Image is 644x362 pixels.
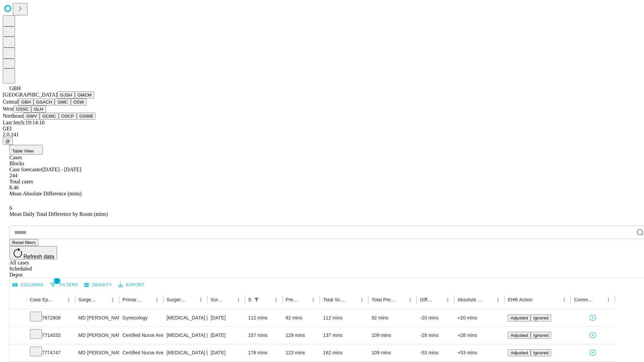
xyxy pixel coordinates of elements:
button: GMCM [75,92,94,99]
button: Menu [309,295,318,304]
button: Menu [357,295,367,304]
button: Expand [13,330,23,342]
div: 92 mins [286,309,317,326]
button: @ [3,138,13,145]
div: [DATE] [211,327,241,344]
div: Surgeon Name [78,297,98,302]
button: GCMC [40,113,59,120]
span: Adjusted [511,333,528,338]
span: Ignored [533,333,548,338]
button: Menu [559,295,569,304]
span: Reset filters [12,240,36,245]
span: Case forecaster [9,167,42,172]
div: [DATE] [211,309,241,326]
button: Sort [533,295,542,304]
div: Surgery Date [211,297,224,302]
span: Mean Absolute Difference (mins) [9,191,82,196]
div: Comments [574,297,593,302]
button: GWV [23,113,40,120]
button: Expand [13,312,23,324]
button: Menu [152,295,162,304]
button: GLH [31,106,46,113]
span: Central [3,99,18,105]
button: OSCP [59,113,77,120]
span: Ignored [533,350,548,355]
div: 7774747 [30,344,72,361]
button: Sort [434,295,443,304]
span: [DATE] - [DATE] [42,167,81,172]
button: Ignored [531,332,551,339]
button: Menu [604,295,613,304]
div: Surgery Name [167,297,186,302]
div: GEI [3,126,641,132]
button: Sort [484,295,493,304]
div: MD [PERSON_NAME] [PERSON_NAME] Md [78,309,116,326]
div: MD [PERSON_NAME] [PERSON_NAME] Md [78,344,116,361]
span: Table View [12,148,34,154]
div: +28 mins [458,327,501,344]
button: Ignored [531,314,551,321]
button: Show filters [252,295,261,304]
button: Sort [262,295,271,304]
span: 6 [9,205,12,211]
button: Menu [108,295,117,304]
span: GBH [9,85,21,91]
span: [GEOGRAPHIC_DATA] [3,92,57,98]
button: Menu [196,295,206,304]
button: Adjusted [508,349,531,356]
button: Expand [13,347,23,359]
div: 176 mins [248,344,279,361]
div: 112 mins [323,309,365,326]
div: 162 mins [323,344,365,361]
span: 8.46 [9,185,19,190]
div: Absolute Difference [458,297,483,302]
span: West [3,106,13,112]
div: Predicted In Room Duration [286,297,299,302]
button: Adjusted [508,332,531,339]
button: Menu [493,295,503,304]
div: Total Predicted Duration [372,297,396,302]
button: GBH [18,99,34,106]
button: Adjusted [508,314,531,321]
button: OSW [71,99,87,106]
div: -53 mins [420,344,451,361]
div: -20 mins [420,309,451,326]
div: 157 mins [248,327,279,344]
span: Mean Daily Total Difference by Room (mins) [9,211,108,217]
span: 1 [54,278,60,284]
button: Sort [55,295,64,304]
span: Adjusted [511,315,528,320]
div: Difference [420,297,433,302]
button: GMC [55,99,70,106]
span: Last fetch: 19:14:10 [3,120,45,125]
button: Sort [299,295,309,304]
span: Adjusted [511,350,528,355]
div: [MEDICAL_DATA] [MEDICAL_DATA] REMOVAL TUBES AND/OR OVARIES FOR UTERUS 250GM OR LESS [167,344,204,361]
div: [MEDICAL_DATA] [MEDICAL_DATA] AND OR [MEDICAL_DATA] [167,309,204,326]
div: Gynecology [122,309,160,326]
div: 129 mins [286,327,317,344]
button: Reset filters [9,239,38,246]
span: Ignored [533,315,548,320]
div: Primary Service [122,297,142,302]
div: Total Scheduled Duration [323,297,347,302]
button: Menu [64,295,73,304]
div: MD [PERSON_NAME] [PERSON_NAME] Md [78,327,116,344]
button: Menu [271,295,281,304]
button: Ignored [531,349,551,356]
button: Menu [443,295,452,304]
span: Total cases [9,179,33,184]
div: 137 mins [323,327,365,344]
button: Sort [224,295,234,304]
div: 109 mins [372,327,414,344]
button: Sort [187,295,196,304]
button: Menu [406,295,415,304]
div: +53 mins [458,344,501,361]
div: Certified Nurse Anesthetist [122,327,160,344]
button: Sort [99,295,108,304]
button: Sort [396,295,406,304]
button: Sort [348,295,357,304]
button: Table View [9,145,43,155]
button: Menu [234,295,243,304]
span: Refresh data [23,254,54,259]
